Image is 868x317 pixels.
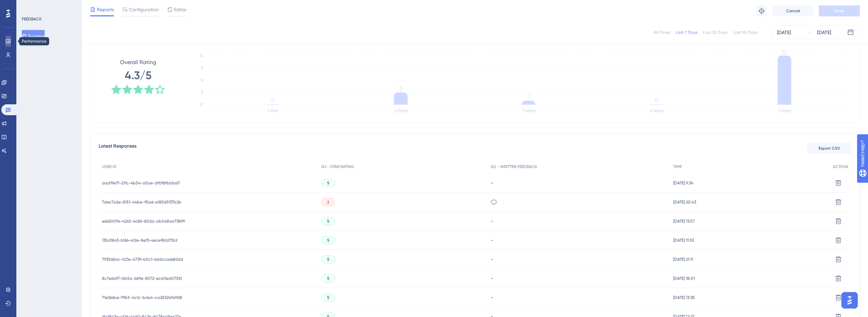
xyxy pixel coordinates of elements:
[125,68,151,83] span: 4.3/5
[673,218,695,224] span: [DATE] 13:57
[490,256,666,262] div: -
[268,108,278,113] text: 1 Star
[102,180,180,186] span: aad19e7f-211c-4b54-a5ae-df0f8fbb1a67
[839,290,860,311] iframe: UserGuiding AI Assistant Launcher
[120,58,156,66] span: Overall Rating
[490,218,666,224] div: -
[327,199,329,205] span: 2
[174,5,187,14] span: Editor
[650,108,663,113] text: 4 Stars
[673,238,694,243] span: [DATE] 11:55
[327,218,329,224] span: 5
[327,295,329,300] span: 5
[523,108,535,113] text: 3 Stars
[778,108,791,113] text: 5 Stars
[201,90,203,95] tspan: 3
[327,180,329,186] span: 5
[327,276,329,281] span: 5
[655,97,658,104] tspan: 0
[833,164,848,169] span: ACTION
[817,28,831,36] div: [DATE]
[327,238,329,243] span: 5
[102,218,185,224] span: e6620094-4262-4c86-802a-ab048a473899
[528,94,530,100] tspan: 1
[782,49,787,55] tspan: 12
[102,276,182,281] span: 8c7e6497-0b54-489e-8572-ec4f1ed07310
[399,86,402,92] tspan: 3
[22,30,45,42] button: Surveys
[673,180,693,186] span: [DATE] 9:34
[102,199,181,205] span: 7dec7a2e-8151-44be-95a6-e18565f37b2b
[321,164,354,169] span: Q1 - STAR RATING
[807,143,851,154] button: Export CSV
[395,108,408,113] text: 2 Stars
[777,28,791,36] div: [DATE]
[835,8,844,14] span: Save
[327,257,329,262] span: 5
[773,5,813,16] button: Cancel
[490,294,666,301] div: -
[102,257,183,262] span: 793568ac-021e-4739-b5c1-6ddcca6682dd
[673,276,695,281] span: [DATE] 18:01
[819,146,840,151] span: Export CSV
[99,142,136,154] span: Latest Responses
[102,295,182,300] span: 71e366be-79b5-4c1c-bde4-ca283249d928
[786,8,800,14] span: Cancel
[201,78,203,82] tspan: 6
[97,5,114,14] span: Reports
[22,16,42,22] div: FEEDBACK
[733,30,757,35] div: Last 90 Days
[673,199,696,205] span: [DATE] 20:43
[490,164,537,169] span: Q2 - WRITTEN FEEDBACK
[16,2,43,10] span: Need Help?
[102,164,117,169] span: USER ID
[703,30,727,35] div: Last 30 Days
[819,5,860,16] button: Save
[102,238,177,243] span: 135d1843-b166-4f2e-8ef3-4ece9b1d7fb2
[490,180,666,186] div: -
[673,164,682,169] span: TIME
[201,65,203,70] tspan: 9
[271,97,275,104] tspan: 0
[490,275,666,282] div: -
[490,237,666,243] div: -
[676,30,697,35] div: Last 7 Days
[654,30,670,35] div: All Times
[673,257,693,262] span: [DATE] 21:11
[200,53,203,58] tspan: 12
[673,295,695,300] span: [DATE] 13:38
[129,5,159,14] span: Configuration
[200,102,203,107] tspan: 0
